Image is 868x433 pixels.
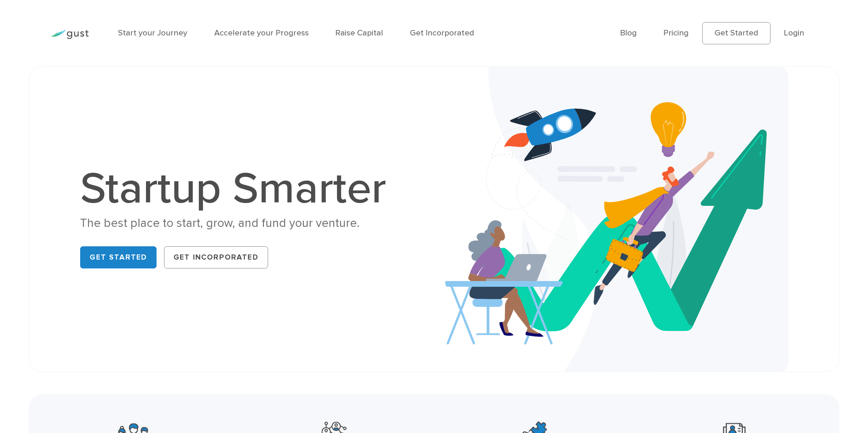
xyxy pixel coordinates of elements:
a: Login [784,28,804,38]
img: Gust Logo [50,30,89,39]
a: Get Started [80,246,157,268]
div: The best place to start, grow, and fund your venture. [80,215,399,231]
h1: Startup Smarter [80,167,399,211]
a: Start your Journey [118,28,187,38]
a: Get Started [702,22,770,44]
a: Get Incorporated [410,28,474,38]
a: Accelerate your Progress [214,28,309,38]
a: Raise Capital [335,28,383,38]
a: Get Incorporated [164,246,268,268]
a: Pricing [663,28,689,38]
a: Blog [620,28,637,38]
img: Startup Smarter Hero [445,67,789,372]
